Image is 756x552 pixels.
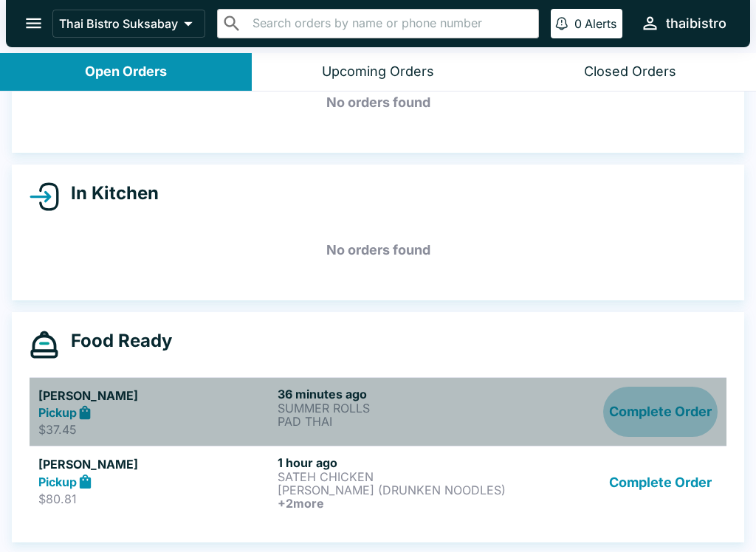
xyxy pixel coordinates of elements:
p: SATEH CHICKEN [278,470,511,483]
button: open drawer [15,4,52,42]
h5: [PERSON_NAME] [38,455,272,473]
a: [PERSON_NAME]Pickup$37.4536 minutes agoSUMMER ROLLSPAD THAIComplete Order [30,377,726,446]
strong: Pickup [38,475,77,489]
div: Open Orders [85,63,167,80]
p: PAD THAI [278,415,511,428]
div: Upcoming Orders [322,63,434,80]
button: thaibistro [634,7,732,39]
h6: + 2 more [278,497,511,510]
h5: No orders found [30,76,726,129]
button: Thai Bistro Suksabay [52,10,205,38]
p: 0 [574,16,582,31]
h5: [PERSON_NAME] [38,387,272,404]
a: [PERSON_NAME]Pickup$80.811 hour agoSATEH CHICKEN[PERSON_NAME] (DRUNKEN NOODLES)+2moreComplete Order [30,446,726,519]
h6: 36 minutes ago [278,387,511,401]
button: Complete Order [603,387,718,438]
p: SUMMER ROLLS [278,401,511,415]
p: [PERSON_NAME] (DRUNKEN NOODLES) [278,483,511,497]
p: Thai Bistro Suksabay [59,16,178,31]
h6: 1 hour ago [278,455,511,470]
h5: No orders found [30,224,726,277]
div: Closed Orders [584,63,676,80]
div: thaibistro [666,15,726,32]
button: Complete Order [603,455,718,510]
p: $37.45 [38,422,272,437]
p: Alerts [585,16,616,31]
strong: Pickup [38,405,77,420]
input: Search orders by name or phone number [248,13,532,34]
p: $80.81 [38,491,272,506]
h4: In Kitchen [59,182,159,204]
h4: Food Ready [59,330,172,352]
